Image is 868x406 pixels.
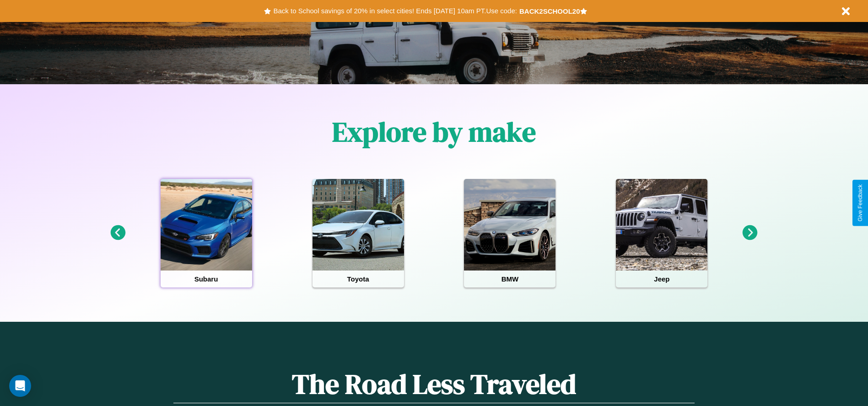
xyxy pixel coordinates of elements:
h4: BMW [464,271,555,287]
h1: The Road Less Traveled [173,365,694,403]
div: Give Feedback [857,184,863,222]
h4: Jeep [616,271,707,287]
h4: Subaru [161,271,252,287]
div: Open Intercom Messenger [9,375,31,397]
h4: Toyota [313,271,404,287]
button: Back to School savings of 20% in select cities! Ends [DATE] 10am PT.Use code: [271,5,519,17]
b: BACK2SCHOOL20 [519,7,580,15]
h1: Explore by make [332,113,536,151]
